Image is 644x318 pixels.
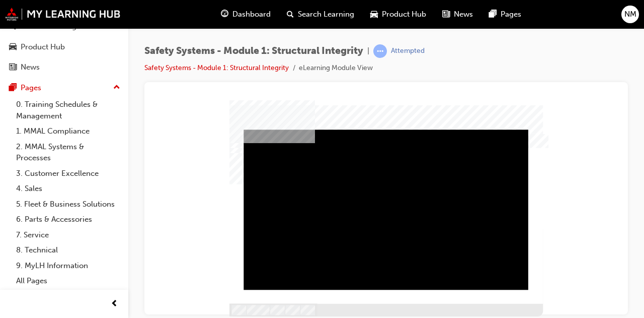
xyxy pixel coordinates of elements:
[12,227,124,243] a: 7. Service
[113,81,120,94] span: up-icon
[21,61,40,73] div: News
[213,4,279,25] a: guage-iconDashboard
[621,6,639,23] button: NM
[77,203,390,232] div: Image
[12,181,124,197] a: 4. Sales
[91,29,376,189] div: Video
[454,9,473,20] span: News
[382,9,426,20] span: Product Hub
[279,4,362,25] a: search-iconSearch Learning
[624,9,636,20] span: NM
[12,197,124,212] a: 5. Fleet & Business Solutions
[221,8,228,21] span: guage-icon
[299,62,373,74] li: eLearning Module View
[287,8,294,21] span: search-icon
[434,4,481,25] a: news-iconNews
[489,8,497,21] span: pages-icon
[12,139,124,166] a: 2. MMAL Systems & Processes
[501,9,521,20] span: Pages
[5,8,121,21] img: mmal
[298,9,354,20] span: Search Learning
[21,82,41,94] div: Pages
[4,79,124,97] button: Pages
[144,63,289,72] a: Safety Systems - Module 1: Structural Integrity
[373,44,387,58] span: learningRecordVerb_ATTEMPT-icon
[12,97,124,123] a: 0. Training Schedules & Management
[362,4,434,25] a: car-iconProduct Hub
[442,8,450,21] span: news-icon
[9,84,17,93] span: pages-icon
[12,258,124,274] a: 9. MyLH Information
[144,45,363,57] span: Safety Systems - Module 1: Structural Integrity
[12,242,124,258] a: 8. Technical
[9,43,17,52] span: car-icon
[370,8,378,21] span: car-icon
[391,46,425,56] div: Attempted
[9,63,17,72] span: news-icon
[12,166,124,181] a: 3. Customer Excellence
[111,298,118,310] span: prev-icon
[12,212,124,227] a: 6. Parts & Accessories
[481,4,529,25] a: pages-iconPages
[367,45,369,57] span: |
[12,123,124,139] a: 1. MMAL Compliance
[4,58,124,77] a: News
[232,9,271,20] span: Dashboard
[12,273,124,289] a: All Pages
[21,41,65,53] div: Product Hub
[4,38,124,56] a: Product Hub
